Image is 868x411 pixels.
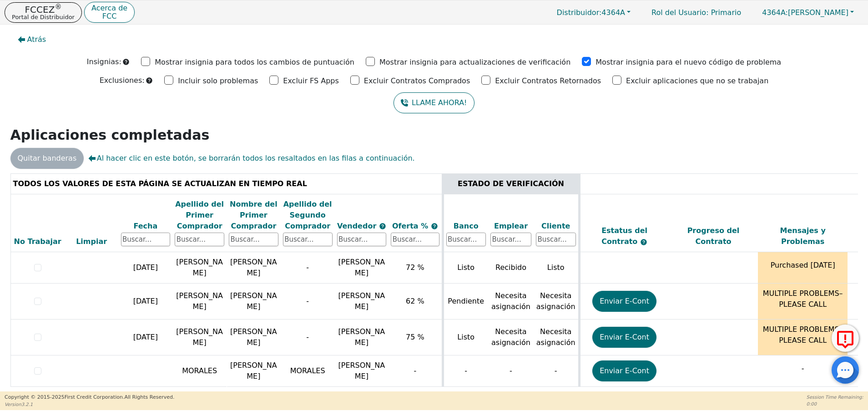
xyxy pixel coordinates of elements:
p: Portal de Distribuidor [12,14,75,20]
button: 4364A:[PERSON_NAME] [752,5,863,20]
span: [PERSON_NAME] [338,327,385,347]
input: Buscar... [446,233,486,246]
td: [PERSON_NAME] [227,284,281,320]
span: Oferta % [392,222,431,230]
div: Emplear [490,221,531,232]
input: Buscar... [283,233,333,246]
span: Vendedor [337,222,379,230]
div: No Trabajar [13,236,62,247]
input: Buscar... [391,233,439,246]
div: Mensajes y Problemas [760,225,845,247]
span: All Rights Reserved. [124,394,174,400]
td: [PERSON_NAME] [227,252,281,284]
div: TODOS LOS VALORES DE ESTA PÁGINA SE ACTUALIZAN EN TIEMPO REAL [13,178,439,189]
input: Buscar... [121,233,171,246]
span: [PERSON_NAME] [338,361,385,381]
p: MULTIPLE PROBLEMS–PLEASE CALL [760,288,845,310]
p: Copyright © 2015- 2025 First Credit Corporation. [5,394,174,401]
button: Enviar E-Cont [592,360,656,381]
td: - [281,252,335,284]
td: - [281,284,335,320]
p: Mostrar insignia para el nuevo código de problema [595,57,781,68]
span: Al hacer clic en este botón, se borrarán todos los resaltados en las filas a continuación. [88,153,414,164]
p: FCC [91,13,127,20]
input: Buscar... [536,233,576,246]
p: Mostrar insignia para actualizaciones de verificación [379,57,570,68]
p: Excluir Contratos Comprados [364,76,470,86]
span: Estatus del Contrato [601,226,647,246]
p: Primario [642,4,750,21]
input: Buscar... [490,233,531,246]
p: Mostrar insignia para todos los cambios de puntuación [155,57,354,68]
button: Enviar E-Cont [592,327,656,348]
td: Necesita asignación [534,320,579,355]
div: Banco [446,221,486,232]
div: Cliente [536,221,576,232]
input: Buscar... [337,233,387,246]
p: Session Time Remaining: [807,394,863,401]
td: Listo [534,252,579,284]
td: - [534,355,579,387]
div: ESTADO DE VERIFICACIÓN [446,178,576,189]
p: Acerca de [91,5,127,12]
td: [DATE] [119,284,173,320]
span: Atrás [27,34,46,45]
p: Exclusiones: [100,75,145,86]
div: Limpiar [67,236,116,247]
div: Nombre del Primer Comprador [229,199,278,232]
span: Distribuidor: [557,8,602,17]
div: Apellido del Segundo Comprador [283,199,333,232]
p: Incluir solo problemas [178,76,258,86]
p: - [760,363,845,374]
td: [DATE] [119,320,173,355]
span: Rol del Usuario : [651,8,708,17]
span: [PERSON_NAME] [338,291,385,311]
div: Progreso del Contrato [671,225,756,247]
div: Fecha [121,221,171,232]
button: Enviar E-Cont [592,291,656,312]
p: 0:00 [807,401,863,407]
td: Necesita asignación [534,284,579,320]
td: Listo [443,320,488,355]
span: 62 % [406,297,424,305]
button: Distribuidor:4364A [547,5,641,20]
td: - [443,355,488,387]
td: [DATE] [119,252,173,284]
td: MORALES [281,355,335,387]
span: 4364A: [762,8,788,17]
span: [PERSON_NAME] [762,8,848,17]
span: 75 % [406,333,424,341]
div: Apellido del Primer Comprador [175,199,224,232]
p: MULTIPLE PROBLEMS–PLEASE CALL [760,324,845,346]
button: Acerca deFCC [84,2,135,23]
td: [PERSON_NAME] [172,252,227,284]
td: [PERSON_NAME] [172,320,227,355]
td: Necesita asignación [488,320,534,355]
span: - [414,366,416,375]
button: LLAME AHORA! [394,92,474,113]
p: Insignias: [87,56,121,67]
button: FCCEZ®Portal de Distribuidor [5,2,82,23]
strong: Aplicaciones completadas [10,127,210,143]
a: Rol del Usuario: Primario [642,4,750,21]
input: Buscar... [229,233,278,246]
input: Buscar... [175,233,224,246]
td: [PERSON_NAME] [172,284,227,320]
td: [PERSON_NAME] [227,320,281,355]
p: Purchased [DATE] [760,260,845,271]
td: Necesita asignación [488,284,534,320]
span: 72 % [406,263,424,272]
p: Version 3.2.1 [5,401,174,408]
p: Excluir Contratos Retornados [495,76,601,86]
td: Listo [443,252,488,284]
span: [PERSON_NAME] [338,258,385,277]
td: MORALES [172,355,227,387]
td: - [488,355,534,387]
button: Atrás [10,29,54,50]
td: Recibido [488,252,534,284]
